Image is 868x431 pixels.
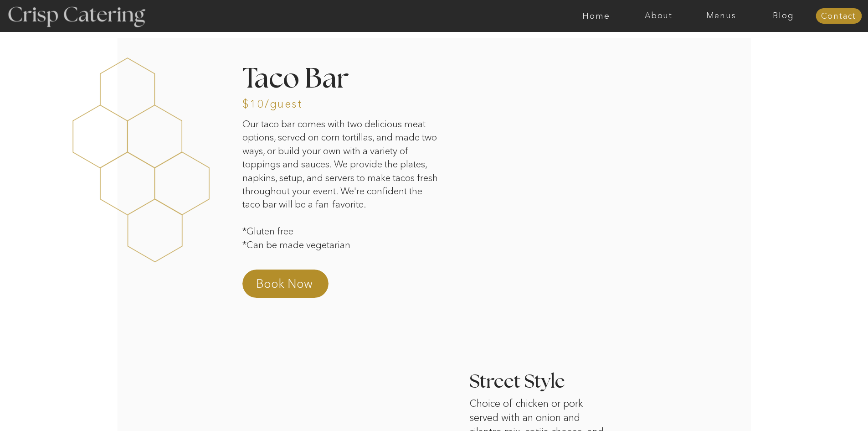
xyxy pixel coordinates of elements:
h2: Taco Bar [242,66,417,90]
a: Book Now [256,275,336,297]
a: Home [565,11,627,21]
a: Blog [752,11,815,21]
a: Menus [690,11,752,21]
h3: Street Style [469,373,615,393]
a: Contact [816,12,862,21]
a: About [627,11,690,21]
p: Our taco bar comes with two delicious meat options, served on corn tortillas, and made two ways, ... [242,117,442,260]
h3: $10/guest [242,99,294,107]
